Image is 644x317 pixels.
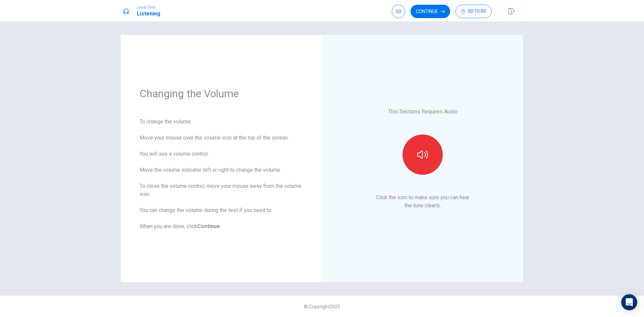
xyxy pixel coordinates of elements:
[304,304,340,309] span: © Copyright 2025
[455,5,492,18] button: 00:10:00
[137,5,160,10] span: Level Test
[140,87,303,100] h1: Changing the Volume
[388,108,458,116] p: This Sections Requires Audio
[137,10,160,18] h1: Listening
[468,9,486,14] span: 00:10:00
[140,118,303,230] div: To change the volume: Move your mouse over the volume icon at the top of the screen. You will see...
[621,294,637,310] div: Open Intercom Messenger
[411,5,450,18] button: Continue
[376,194,470,210] p: Click the icon to make sure you can hear the tune clearly.
[197,223,220,229] b: Continue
